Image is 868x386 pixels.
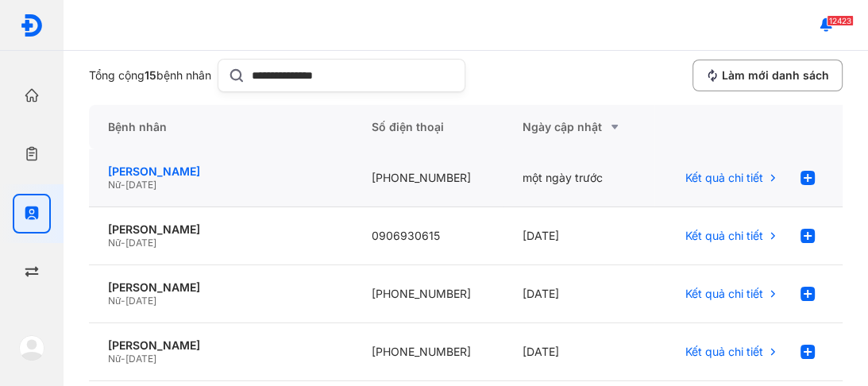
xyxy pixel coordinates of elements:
div: Số điện thoại [353,105,503,149]
span: Nữ [108,295,121,307]
div: 0906930615 [353,207,503,265]
div: Bệnh nhân [89,105,353,149]
span: Nữ [108,237,121,249]
div: [PERSON_NAME] [108,222,334,237]
img: logo [19,335,44,361]
div: [DATE] [503,323,654,381]
span: [DATE] [125,237,156,249]
div: [DATE] [503,207,654,265]
div: Tổng cộng bệnh nhân [89,68,211,83]
button: Làm mới danh sách [692,60,843,91]
span: - [121,353,125,365]
span: 12423 [827,15,854,26]
span: [DATE] [125,295,156,307]
div: [PERSON_NAME] [108,338,334,353]
span: Kết quả chi tiết [685,287,763,301]
div: [PHONE_NUMBER] [353,265,503,323]
img: logo [20,14,44,37]
div: một ngày trước [503,149,654,207]
div: [PERSON_NAME] [108,164,334,179]
span: Kết quả chi tiết [685,171,763,185]
div: [PHONE_NUMBER] [353,323,503,381]
div: [PERSON_NAME] [108,280,334,295]
span: Làm mới danh sách [722,68,829,83]
span: 15 [145,68,156,82]
span: Kết quả chi tiết [685,229,763,243]
span: - [121,237,125,249]
div: [DATE] [503,265,654,323]
span: [DATE] [125,179,156,191]
span: [DATE] [125,353,156,365]
span: - [121,295,125,307]
span: - [121,179,125,191]
div: [PHONE_NUMBER] [353,149,503,207]
span: Kết quả chi tiết [685,345,763,359]
span: Nữ [108,353,121,365]
span: Nữ [108,179,121,191]
div: Ngày cập nhật [523,118,635,137]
